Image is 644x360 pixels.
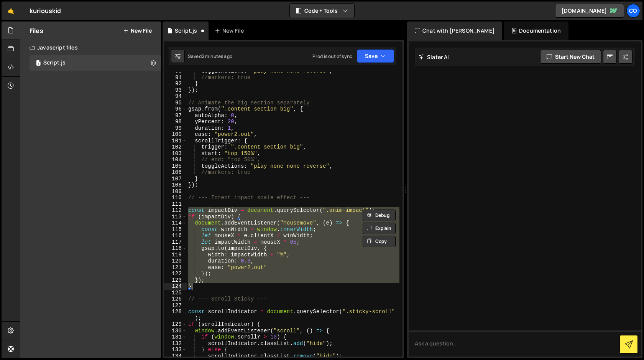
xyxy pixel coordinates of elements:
div: 104 [164,157,187,163]
div: Saved [188,53,232,59]
div: 16633/45317.js [30,55,161,71]
div: New File [215,27,247,35]
div: 132 [164,340,187,347]
div: 131 [164,334,187,340]
div: 105 [164,163,187,170]
div: Prod is out of sync [312,53,352,59]
h2: Slater AI [419,53,449,61]
div: 125 [164,290,187,296]
div: 112 [164,207,187,214]
div: kuriouskid [30,6,61,15]
div: Documentation [504,21,568,40]
div: 122 [164,271,187,277]
button: Explain [363,223,396,234]
div: 118 [164,245,187,252]
div: 99 [164,125,187,132]
div: 127 [164,302,187,309]
div: 101 [164,138,187,144]
div: 129 [164,321,187,328]
div: 124 [164,283,187,290]
button: New File [123,28,152,34]
span: 1 [36,61,41,67]
div: 103 [164,150,187,157]
div: Script.js [175,27,197,35]
div: 100 [164,131,187,138]
div: 133 [164,347,187,353]
div: 114 [164,220,187,226]
div: 94 [164,93,187,100]
div: Chat with [PERSON_NAME] [407,21,502,40]
div: 123 [164,277,187,284]
div: 117 [164,239,187,246]
button: Start new chat [540,50,601,64]
div: 95 [164,100,187,106]
div: 91 [164,74,187,81]
div: 110 [164,195,187,201]
button: Debug [363,210,396,221]
div: 96 [164,106,187,112]
div: 126 [164,296,187,302]
div: 93 [164,87,187,94]
div: 111 [164,201,187,208]
div: 98 [164,119,187,125]
div: 116 [164,233,187,239]
button: Copy [363,236,396,247]
div: 120 [164,258,187,264]
div: 119 [164,252,187,258]
div: Script.js [43,59,66,66]
div: 134 [164,353,187,360]
h2: Files [30,26,43,35]
div: 108 [164,182,187,188]
button: Code + Tools [290,4,354,18]
div: Javascript files [20,40,161,55]
div: 102 [164,144,187,150]
div: 121 [164,264,187,271]
div: 130 [164,328,187,334]
a: Co [626,4,640,18]
a: 🤙 [2,2,20,20]
div: 92 [164,81,187,87]
div: 115 [164,226,187,233]
div: 113 [164,214,187,220]
div: 128 [164,309,187,321]
div: 2 minutes ago [202,53,232,59]
div: 106 [164,169,187,176]
button: Save [357,49,394,63]
div: 97 [164,112,187,119]
a: [DOMAIN_NAME] [555,4,624,18]
div: 109 [164,188,187,195]
div: 107 [164,176,187,182]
